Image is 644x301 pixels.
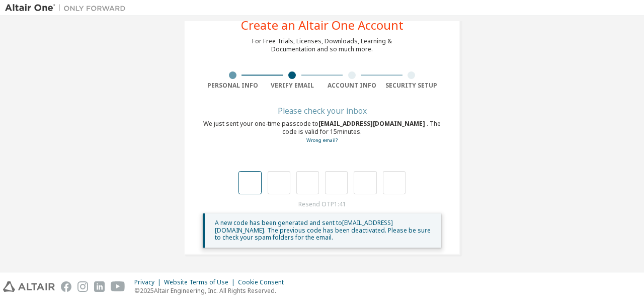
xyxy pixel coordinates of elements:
div: Cookie Consent [238,278,290,286]
span: A new code has been generated and sent to [EMAIL_ADDRESS][DOMAIN_NAME] . The previous code has be... [215,218,431,242]
div: We just sent your one-time passcode to . The code is valid for 15 minutes. [203,120,441,144]
div: For Free Trials, Licenses, Downloads, Learning & Documentation and so much more. [252,37,392,53]
div: Security Setup [382,82,442,90]
img: Altair One [5,3,131,13]
img: instagram.svg [77,281,88,292]
p: © 2025 Altair Engineering, Inc. All Rights Reserved. [134,286,290,295]
img: linkedin.svg [94,281,105,292]
img: altair_logo.svg [3,281,55,292]
img: facebook.svg [61,281,71,292]
div: Personal Info [203,82,263,90]
div: Website Terms of Use [164,278,238,286]
img: youtube.svg [111,281,125,292]
div: Please check your inbox [203,108,441,114]
div: Verify Email [263,82,323,90]
div: Privacy [134,278,164,286]
a: Go back to the registration form [306,137,338,143]
span: [EMAIL_ADDRESS][DOMAIN_NAME] [318,119,427,128]
div: Account Info [322,82,382,90]
div: Create an Altair One Account [241,19,404,31]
